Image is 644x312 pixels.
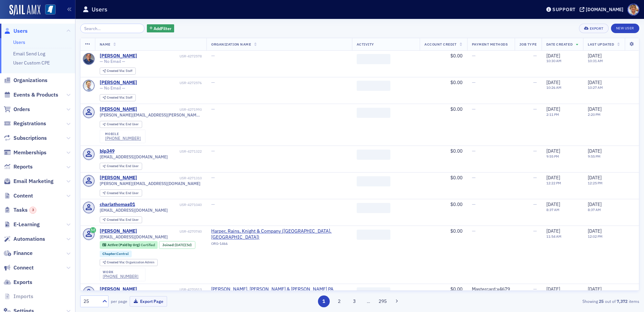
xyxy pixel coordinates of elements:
span: — [533,201,537,207]
div: USR-4271310 [138,176,202,180]
a: [PERSON_NAME] [100,53,137,59]
span: — [472,148,476,154]
a: [PERSON_NAME] [100,228,137,234]
h1: Users [92,5,107,14]
div: Created Via: Organization Admin [100,259,158,266]
div: USR-4272576 [138,81,202,85]
div: End User [107,191,139,195]
a: charlathomas01 [100,202,135,208]
a: Orders [4,106,30,113]
span: — [533,228,537,234]
span: $0.00 [450,79,462,85]
div: work [103,270,138,274]
a: Users [4,27,28,35]
span: — [533,106,537,112]
span: Orders [13,106,30,113]
span: [DATE] [546,175,560,181]
span: Connect [13,264,34,271]
span: Memberships [13,149,46,156]
div: Organization Admin [107,261,154,264]
span: ‌ [357,176,390,186]
a: Finance [4,250,33,257]
a: [PERSON_NAME] [100,286,137,292]
span: Organizations [13,77,47,84]
span: [DATE] [588,148,602,154]
button: 3 [349,295,360,307]
a: Memberships [4,149,46,156]
span: [DATE] [588,79,602,85]
span: [DATE] [546,228,560,234]
span: Activity [357,42,374,47]
div: (5d) [175,243,192,247]
span: — No Email — [100,59,125,64]
span: Created Via : [107,95,126,100]
span: ‌ [357,230,390,240]
span: — [472,201,476,207]
span: $0.00 [450,228,462,234]
span: — [211,79,215,85]
div: Staff [107,96,132,100]
div: Export [590,27,604,30]
span: $0.00 [450,175,462,181]
time: 12:02 PM [588,234,603,239]
span: Account Credit [424,42,456,47]
span: $0.00 [450,201,462,207]
span: Events & Products [13,91,58,99]
div: Created Via: End User [100,189,142,197]
div: [DOMAIN_NAME] [586,6,623,12]
span: — [211,201,215,207]
a: Tasks3 [4,206,36,214]
a: E-Learning [4,221,40,228]
span: — [533,148,537,154]
div: 25 [84,298,98,305]
a: blp349 [100,148,115,154]
span: Created Via : [107,217,126,222]
span: Created Via : [107,69,126,73]
span: Payment Methods [472,42,508,47]
a: [PHONE_NUMBER] [103,274,138,279]
span: ‌ [357,287,390,297]
time: 9:55 PM [588,154,601,159]
div: ORG-1466 [211,241,347,248]
span: [DATE] [546,148,560,154]
span: Automations [13,235,45,243]
span: — [533,286,537,292]
span: [DATE] [588,201,602,207]
div: End User [107,123,139,126]
span: [DATE] [546,106,560,112]
span: [DATE] [588,175,602,181]
span: Tasks [13,206,36,214]
span: [PERSON_NAME][EMAIL_ADDRESS][PERSON_NAME][DOMAIN_NAME] [100,112,202,118]
span: [DATE] [546,201,560,207]
span: Harper, Rains, Knight & Company (Ridgeland, MS) [211,228,347,240]
span: — [211,53,215,59]
a: [PHONE_NUMBER] [105,136,141,141]
a: Automations [4,235,45,243]
a: Reports [4,163,33,171]
span: Registrations [13,120,46,127]
strong: 7,372 [616,298,629,304]
a: [PERSON_NAME] [100,80,137,86]
span: Job Type [519,42,537,47]
a: SailAMX [9,5,40,16]
span: Organization Name [211,42,251,47]
a: User Custom CPE [13,60,50,66]
time: 8:37 AM [588,207,601,212]
span: — [472,79,476,85]
span: Active (Paid by Org) [107,242,141,247]
span: Finance [13,250,33,257]
a: [PERSON_NAME] [100,175,137,181]
span: Created Via : [107,164,126,168]
span: Profile [627,4,639,16]
time: 10:27 AM [588,85,603,90]
span: Name [100,42,110,47]
div: USR-4271322 [116,149,202,154]
span: ‌ [357,150,390,160]
a: Chapter:Central [102,252,129,256]
a: Email Send Log [13,51,45,57]
span: Reports [13,163,33,171]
